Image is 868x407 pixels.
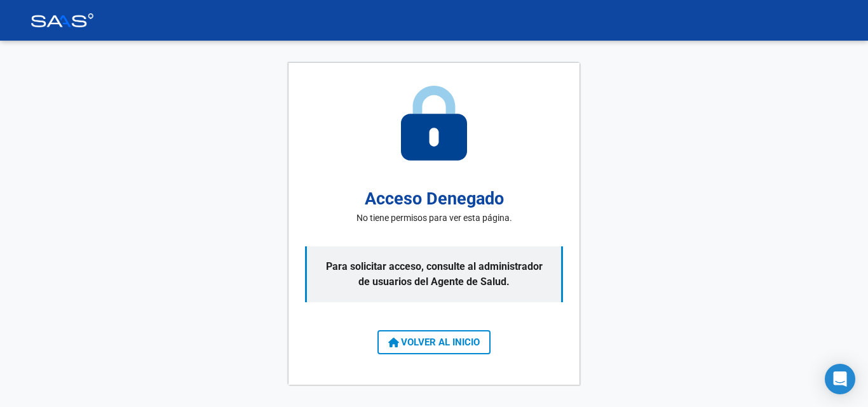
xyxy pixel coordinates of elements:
[31,13,94,27] img: Logo SAAS
[356,211,512,225] p: No tiene permisos para ver esta página.
[377,330,491,354] button: VOLVER AL INICIO
[388,337,480,348] span: VOLVER AL INICIO
[401,86,467,161] img: access-denied
[305,246,563,302] p: Para solicitar acceso, consulte al administrador de usuarios del Agente de Salud.
[365,186,504,212] h2: Acceso Denegado
[825,364,855,394] div: Open Intercom Messenger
